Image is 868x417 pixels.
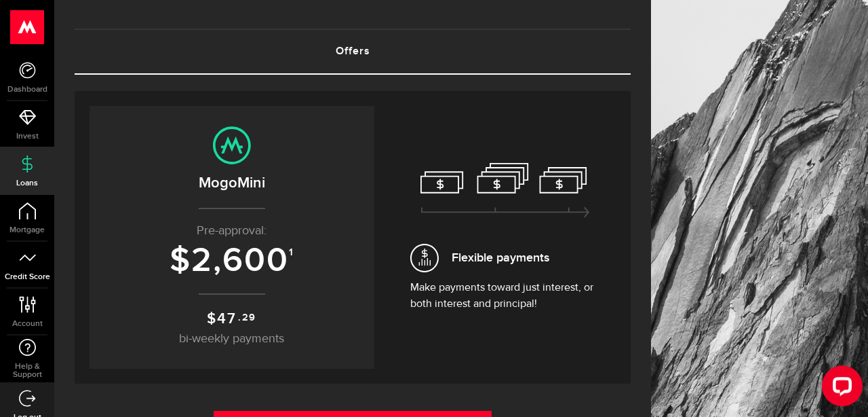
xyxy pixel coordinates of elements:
[217,310,237,328] span: 47
[170,240,191,281] span: $
[75,30,631,73] a: Offers
[103,172,361,194] h2: MogoMini
[452,249,549,267] span: Flexible payments
[207,310,217,328] span: $
[179,333,284,345] span: bi-weekly payments
[289,247,294,259] sup: 1
[811,360,868,417] iframe: LiveChat chat widget
[410,280,600,312] p: Make payments toward just interest, or both interest and principal!
[75,29,631,75] ul: Tabs Navigation
[238,310,256,325] sup: .29
[103,222,361,240] p: Pre-approval:
[191,240,289,281] span: 2,600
